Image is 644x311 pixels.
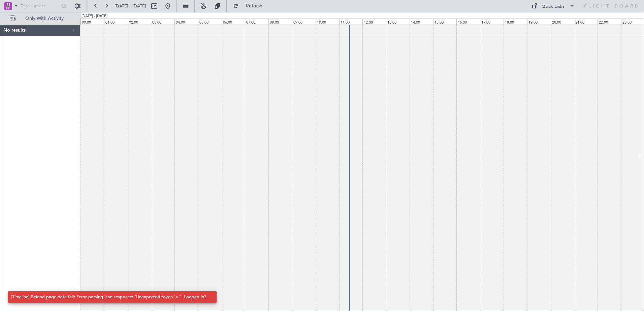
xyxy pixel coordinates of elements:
[151,19,174,25] div: 03:00
[316,19,339,25] div: 10:00
[18,16,71,21] span: Only With Activity
[480,19,504,25] div: 17:00
[21,1,59,11] input: Trip Number
[598,19,621,25] div: 22:00
[245,19,268,25] div: 07:00
[7,13,73,24] button: Only With Activity
[198,19,222,25] div: 05:00
[174,19,198,25] div: 04:00
[410,19,433,25] div: 14:00
[386,19,410,25] div: 13:00
[104,19,128,25] div: 01:00
[80,19,104,25] div: 00:00
[574,19,598,25] div: 21:00
[11,294,206,301] div: [Timeline] Reload page data fail: Error parsing json response: 'Unexpected token '<''. Logged in?
[268,19,292,25] div: 08:00
[528,1,578,11] button: Quick Links
[222,19,245,25] div: 06:00
[551,19,574,25] div: 20:00
[240,4,268,8] span: Refresh
[128,19,151,25] div: 02:00
[115,3,146,9] span: [DATE] - [DATE]
[292,19,316,25] div: 09:00
[82,13,107,19] div: [DATE] - [DATE]
[230,1,270,11] button: Refresh
[456,19,480,25] div: 16:00
[433,19,457,25] div: 15:00
[542,3,565,10] div: Quick Links
[527,19,551,25] div: 19:00
[362,19,386,25] div: 12:00
[504,19,527,25] div: 18:00
[339,19,363,25] div: 11:00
